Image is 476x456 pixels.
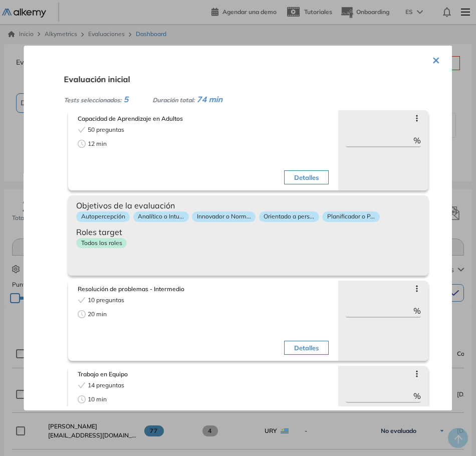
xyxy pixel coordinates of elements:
[413,134,420,146] span: %
[284,341,328,355] button: Detalles
[88,381,124,390] span: 14 preguntas
[322,211,379,222] p: Planificador o P...
[88,296,124,305] span: 10 preguntas
[78,395,86,403] span: clock-circle
[413,390,420,402] span: %
[76,226,420,238] span: Roles target
[78,370,329,379] span: Trabajo en Equipo
[78,310,86,318] span: clock-circle
[78,140,86,148] span: clock-circle
[76,211,130,222] p: Autopercepción
[78,285,329,294] span: Resolución de problemas - Intermedio
[78,126,86,134] span: check
[78,381,86,389] span: check
[76,238,127,249] p: Todos los roles
[78,296,86,304] span: check
[76,199,420,211] span: Objetivos de la evaluación
[64,74,130,84] span: Evaluación inicial
[88,125,124,134] span: 50 preguntas
[413,305,420,317] span: %
[153,96,195,104] span: Duración total:
[88,139,107,148] span: 12 min
[133,211,188,222] p: Analítico o Intu...
[197,94,223,104] span: 74 min
[78,114,329,123] span: Capacidad de Aprendizaje en Adultos
[88,310,107,319] span: 20 min
[284,170,328,184] button: Detalles
[259,211,319,222] p: Orientado a pers...
[88,395,107,404] span: 10 min
[192,211,256,222] p: Innovador o Norm...
[64,96,122,104] span: Tests seleccionados:
[124,94,129,104] span: 5
[432,50,440,69] button: ×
